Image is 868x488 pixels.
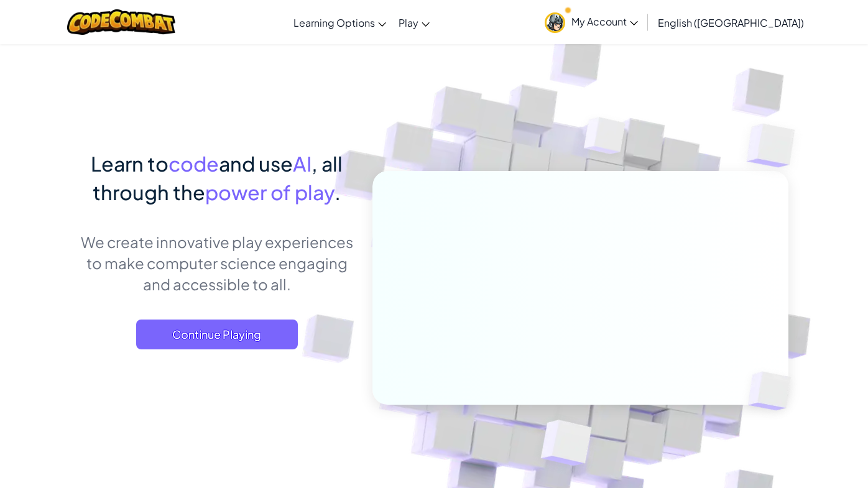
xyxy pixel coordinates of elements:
[561,93,650,185] img: Overlap cubes
[658,16,804,29] span: English ([GEOGRAPHIC_DATA])
[67,9,176,35] img: CodeCombat logo
[722,93,829,198] img: Overlap cubes
[219,151,293,176] span: and use
[652,6,810,39] a: English ([GEOGRAPHIC_DATA])
[205,180,335,205] span: power of play
[392,6,436,39] a: Play
[727,346,821,436] img: Overlap cubes
[293,151,312,176] span: AI
[136,320,298,349] a: Continue Playing
[293,16,375,29] span: Learning Options
[335,180,341,205] span: .
[169,151,219,176] span: code
[545,12,565,33] img: avatar
[91,151,169,176] span: Learn to
[287,6,392,39] a: Learning Options
[80,231,354,295] p: We create innovative play experiences to make computer science engaging and accessible to all.
[399,16,418,29] span: Play
[571,15,638,28] span: My Account
[538,2,644,42] a: My Account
